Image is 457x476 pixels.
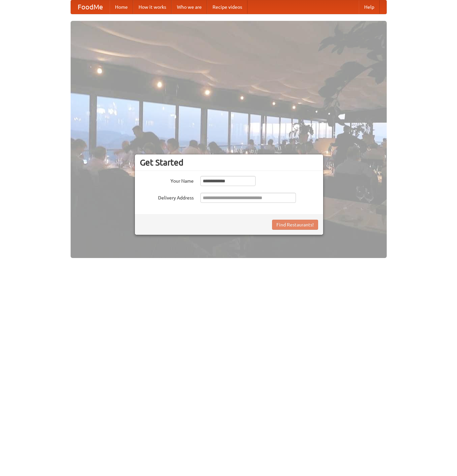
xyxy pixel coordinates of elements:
[140,176,194,184] label: Your Name
[140,157,318,168] h3: Get Started
[110,0,133,14] a: Home
[71,0,110,14] a: FoodMe
[207,0,247,14] a: Recipe videos
[140,193,194,201] label: Delivery Address
[272,220,318,230] button: Find Restaurants!
[172,0,207,14] a: Who we are
[359,0,380,14] a: Help
[133,0,172,14] a: How it works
